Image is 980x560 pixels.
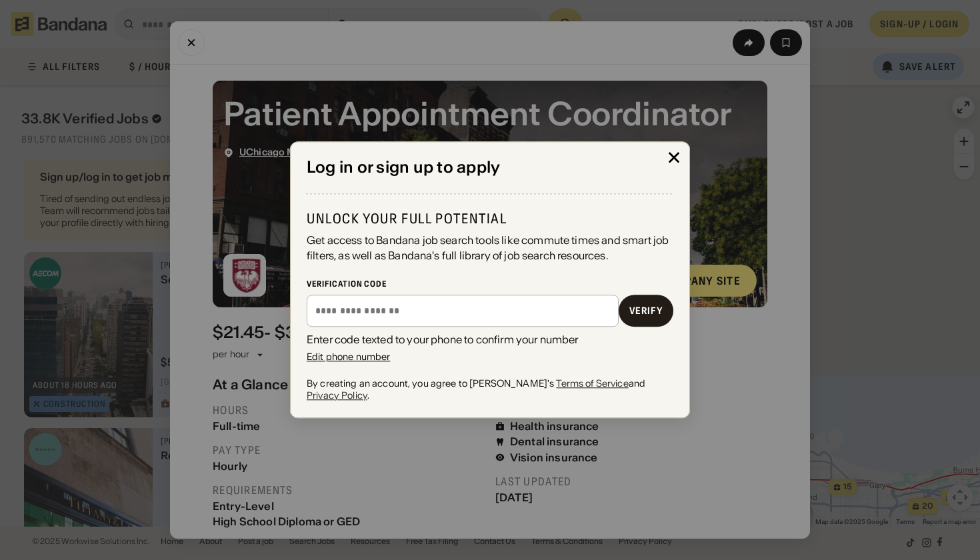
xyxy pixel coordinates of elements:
[629,306,663,315] div: Verify
[307,390,367,402] a: Privacy Policy
[307,352,390,361] div: Edit phone number
[307,233,673,263] div: Get access to Bandana job search tools like commute times and smart job filters, as well as Banda...
[307,332,673,347] div: Enter code texted to your phone to confirm your number
[307,158,673,177] div: Log in or sign up to apply
[307,279,673,289] div: Verification Code
[556,377,628,389] a: Terms of Service
[307,377,673,401] div: By creating an account, you agree to [PERSON_NAME]'s and .
[307,211,673,228] div: Unlock your full potential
